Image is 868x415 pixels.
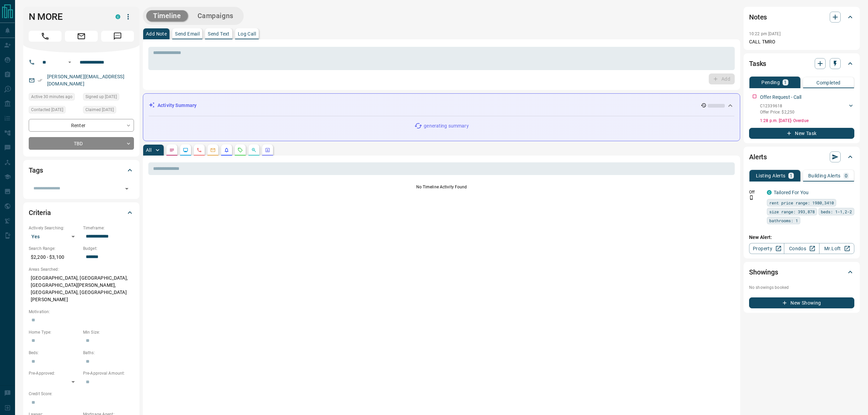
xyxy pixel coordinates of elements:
p: Beds: [29,350,80,356]
p: $2,200 - $3,100 [29,252,80,263]
span: size range: 393,878 [769,208,815,215]
a: Tailored For You [774,190,809,195]
div: Tags [29,162,134,178]
button: Open [122,184,132,193]
button: New Task [749,128,854,139]
span: Email [65,31,98,42]
svg: Push Notification Only [749,195,754,200]
svg: Requests [238,147,243,153]
button: Timeline [146,10,188,22]
p: Baths: [83,350,134,356]
a: Property [749,243,784,254]
span: Signed up [DATE] [85,93,117,100]
p: C12339618 [760,103,795,109]
span: Call [29,31,62,42]
a: [PERSON_NAME][EMAIL_ADDRESS][DOMAIN_NAME] [47,74,124,86]
p: Budget: [83,245,134,252]
p: Home Type: [29,329,80,335]
p: Pre-Approved: [29,370,80,376]
div: C12339618Offer Price: $2,250 [760,102,854,117]
svg: Agent Actions [265,147,270,153]
p: Completed [816,80,841,85]
span: beds: 1-1,2-2 [821,208,852,215]
div: Tasks [749,55,854,72]
p: Off [749,189,763,195]
div: Fri Aug 15 2025 [29,93,80,103]
div: Tue Jun 10 2025 [83,93,134,103]
div: Showings [749,264,854,280]
p: New Alert: [749,234,854,241]
p: Timeframe: [83,225,134,231]
div: Activity Summary [149,99,734,112]
h1: N MORE [29,11,105,22]
a: Condos [784,243,819,254]
div: Thu Jun 19 2025 [29,106,80,116]
p: Pending [761,80,780,85]
p: 1 [784,80,787,85]
p: 1:28 p.m. [DATE] - Overdue [760,118,854,124]
p: 0 [845,173,847,178]
span: Message [101,31,134,42]
p: Credit Score: [29,391,134,397]
p: Send Text [208,31,230,36]
p: Building Alerts [808,173,841,178]
p: Offer Price: $2,250 [760,109,795,115]
p: No Timeline Activity Found [148,184,735,190]
p: Offer Request - Call [760,94,802,101]
div: Notes [749,9,854,25]
span: rent price range: 1980,3410 [769,199,834,206]
button: Campaigns [191,10,240,22]
svg: Notes [169,147,175,153]
h2: Showings [749,267,778,278]
svg: Calls [196,147,202,153]
p: Areas Searched: [29,266,134,272]
span: Contacted [DATE] [31,106,63,113]
div: condos.ca [767,190,772,195]
p: Motivation: [29,309,134,315]
p: [GEOGRAPHIC_DATA], [GEOGRAPHIC_DATA], [GEOGRAPHIC_DATA][PERSON_NAME], [GEOGRAPHIC_DATA], [GEOGRAP... [29,272,134,305]
p: 1 [790,173,792,178]
p: CALL TMRO [749,38,854,45]
svg: Opportunities [251,147,257,153]
h2: Notes [749,12,767,23]
h2: Tags [29,165,43,176]
p: Actively Searching: [29,225,80,231]
button: New Showing [749,297,854,308]
p: Send Email [175,31,200,36]
div: Alerts [749,149,854,165]
span: Active 30 minutes ago [31,93,72,100]
div: TBD [29,137,134,150]
button: Open [66,58,74,66]
p: Min Size: [83,329,134,335]
p: generating summary [424,122,469,130]
div: Tue Jun 10 2025 [83,106,134,116]
h2: Criteria [29,207,51,218]
svg: Lead Browsing Activity [183,147,188,153]
p: Activity Summary [158,102,196,109]
p: Log Call [238,31,256,36]
svg: Emails [210,147,216,153]
svg: Email Verified [38,78,42,83]
div: Renter [29,119,134,132]
p: All [146,148,151,152]
svg: Listing Alerts [224,147,229,153]
p: Search Range: [29,245,80,252]
p: Listing Alerts [756,173,786,178]
p: Add Note [146,31,167,36]
span: bathrooms: 1 [769,217,798,224]
p: 10:22 pm [DATE] [749,31,781,36]
p: No showings booked [749,284,854,291]
h2: Alerts [749,151,767,162]
div: Criteria [29,204,134,221]
p: Pre-Approval Amount: [83,370,134,376]
span: Claimed [DATE] [85,106,114,113]
a: Mr.Loft [819,243,854,254]
h2: Tasks [749,58,766,69]
div: condos.ca [116,14,120,19]
div: Yes [29,231,80,242]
